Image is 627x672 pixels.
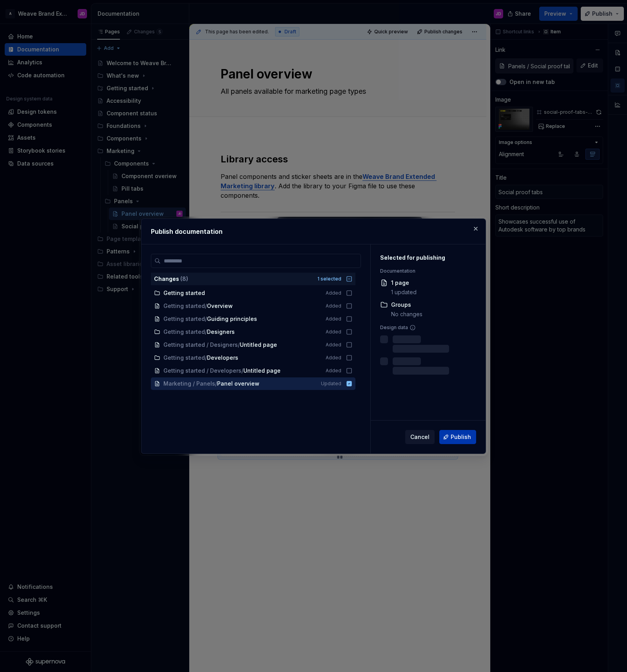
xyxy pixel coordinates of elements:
[391,288,417,296] div: 1 updated
[326,316,341,322] span: Added
[326,342,341,348] span: Added
[326,303,341,309] span: Added
[154,275,313,283] div: Changes
[317,276,341,282] div: 1 selected
[163,328,205,336] span: Getting started
[405,430,435,444] button: Cancel
[241,367,243,375] span: /
[326,355,341,361] span: Added
[180,275,188,282] span: ( 8 )
[163,354,205,362] span: Getting started
[163,302,205,310] span: Getting started
[391,279,417,287] div: 1 page
[439,430,476,444] button: Publish
[205,302,207,310] span: /
[151,227,476,236] h2: Publish documentation
[205,328,207,336] span: /
[391,301,422,309] div: Groups
[243,367,281,375] span: Untitled page
[326,329,341,335] span: Added
[207,354,238,362] span: Developers
[205,315,207,323] span: /
[163,315,205,323] span: Getting started
[326,290,341,296] span: Added
[380,268,472,274] div: Documentation
[240,341,277,349] span: Untitled page
[163,380,215,388] span: Marketing / Panels
[410,433,429,441] span: Cancel
[207,302,233,310] span: Overview
[391,310,422,318] div: No changes
[326,368,341,374] span: Added
[217,380,259,388] span: Panel overview
[451,433,471,441] span: Publish
[238,341,240,349] span: /
[321,381,341,387] span: Updated
[207,315,257,323] span: Guiding principles
[163,289,205,297] span: Getting started
[205,354,207,362] span: /
[163,367,241,375] span: Getting started / Developers
[163,341,238,349] span: Getting started / Designers
[380,324,472,331] div: Design data
[207,328,235,336] span: Designers
[380,254,472,262] div: Selected for publishing
[215,380,217,388] span: /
